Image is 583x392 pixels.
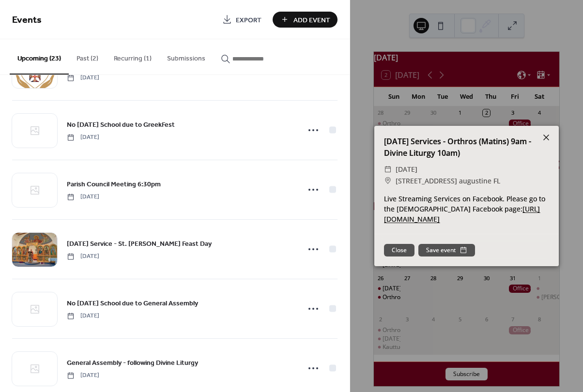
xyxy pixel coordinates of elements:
[67,299,198,309] span: No [DATE] School due to General Assembly
[396,175,500,187] span: [STREET_ADDRESS] augustine FL
[67,133,99,142] span: [DATE]
[384,164,392,175] div: ​
[67,120,175,130] span: No [DATE] School due to GreekFest
[67,180,161,190] span: Parish Council Meeting 6:30pm
[384,175,392,187] div: ​
[159,39,213,74] button: Submissions
[273,12,338,28] button: Add Event
[384,244,414,256] button: Close
[67,252,99,261] span: [DATE]
[374,136,559,159] div: [DATE] Services - Orthros (Matins) 9am - Divine Liturgy 10am)
[236,15,261,25] span: Export
[384,204,540,224] a: [URL][DOMAIN_NAME]
[67,358,198,368] span: General Assembly - following Divine Liturgy
[418,244,475,256] button: Save event
[67,193,99,201] span: [DATE]
[67,179,161,190] a: Parish Council Meeting 6:30pm
[293,15,330,25] span: Add Event
[69,39,106,74] button: Past (2)
[67,298,198,309] a: No [DATE] School due to General Assembly
[215,12,269,28] a: Export
[67,371,99,380] span: [DATE]
[374,194,559,224] div: Live Streaming Services on Facebook. Please go to the [DEMOGRAPHIC_DATA] Facebook page:
[106,39,159,74] button: Recurring (1)
[67,239,212,249] span: [DATE] Service - St. [PERSON_NAME] Feast Day
[67,74,99,82] span: [DATE]
[67,357,198,368] a: General Assembly - following Divine Liturgy
[67,119,175,130] a: No [DATE] School due to GreekFest
[396,164,417,175] span: [DATE]
[67,238,212,249] a: [DATE] Service - St. [PERSON_NAME] Feast Day
[67,312,99,320] span: [DATE]
[12,11,42,30] span: Events
[10,39,69,75] button: Upcoming (23)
